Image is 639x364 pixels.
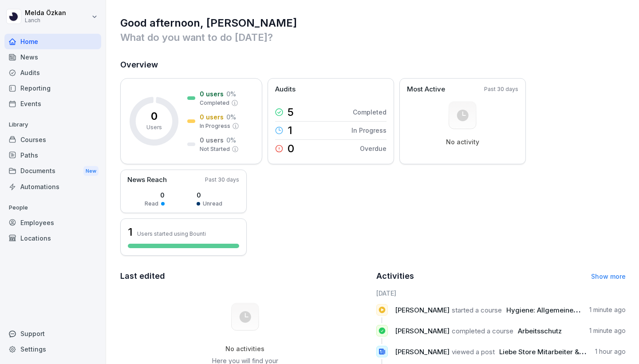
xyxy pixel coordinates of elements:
p: Completed [200,99,229,107]
a: Locations [4,230,101,246]
a: Paths [4,147,101,163]
p: No activity [446,138,479,146]
a: Automations [4,179,101,194]
p: News Reach [127,175,167,185]
div: New [83,166,99,176]
p: 0 % [226,89,236,99]
span: started a course [452,306,502,314]
h6: [DATE] [376,289,626,298]
p: What do you want to do [DATE]? [120,30,626,44]
h5: No activities [200,345,290,353]
h3: 1 [128,225,133,240]
p: Past 30 days [484,85,518,93]
p: 0 [145,190,165,200]
p: Past 30 days [205,176,239,184]
p: 1 [288,125,292,136]
div: Support [4,326,101,341]
a: Show more [591,273,626,280]
a: Audits [4,65,101,80]
p: 0 [151,111,158,122]
p: Completed [353,107,387,117]
p: 0 % [226,135,236,145]
p: In Progress [200,122,230,130]
p: Unread [203,200,222,208]
p: In Progress [351,126,387,135]
p: Audits [275,84,296,95]
p: 1 hour ago [595,347,626,356]
span: Arbeitsschutz [518,327,562,335]
p: 0 users [200,135,224,145]
a: DocumentsNew [4,163,101,179]
p: 1 minute ago [589,305,626,314]
a: Courses [4,132,101,147]
p: 0 users [200,112,224,122]
div: Documents [4,163,101,179]
span: completed a course [452,327,513,335]
p: Melda Özkan [25,9,66,17]
p: Lanch [25,17,66,24]
span: [PERSON_NAME] [395,306,450,314]
p: 5 [288,107,294,118]
span: viewed a post [452,348,495,356]
iframe: Intercom live chat [609,334,630,355]
a: Events [4,96,101,111]
p: 0 users [200,89,224,99]
p: 0 % [226,112,236,122]
h2: Last edited [120,270,370,282]
p: Users started using Bounti [137,230,206,237]
p: Read [145,200,158,208]
p: 0 [288,143,294,154]
span: [PERSON_NAME] [395,348,450,356]
h2: Overview [120,59,626,71]
p: Library [4,118,101,132]
a: Employees [4,215,101,230]
p: 0 [197,190,222,200]
p: 1 minute ago [589,326,626,335]
a: Home [4,34,101,49]
span: [PERSON_NAME] [395,327,450,335]
a: Settings [4,341,101,357]
h1: Good afternoon, [PERSON_NAME] [120,16,626,30]
p: Overdue [360,144,387,153]
p: Not Started [200,145,230,153]
h2: Activities [376,270,414,282]
a: News [4,49,101,65]
p: Most Active [407,84,445,95]
a: Reporting [4,80,101,96]
p: Users [146,123,162,131]
p: People [4,201,101,215]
